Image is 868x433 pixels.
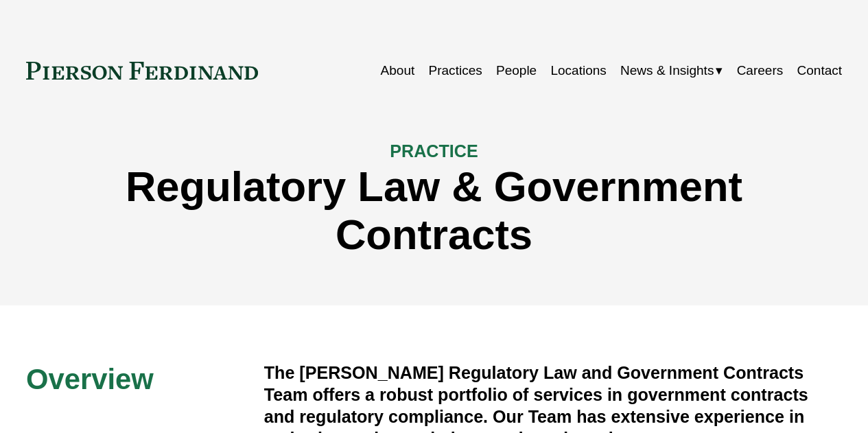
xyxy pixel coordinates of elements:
[620,58,723,84] a: folder dropdown
[550,58,606,84] a: Locations
[390,141,478,161] span: PRACTICE
[496,58,537,84] a: People
[26,163,842,259] h1: Regulatory Law & Government Contracts
[620,59,714,82] span: News & Insights
[429,58,482,84] a: Practices
[797,58,843,84] a: Contact
[26,363,154,395] span: Overview
[381,58,415,84] a: About
[737,58,784,84] a: Careers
